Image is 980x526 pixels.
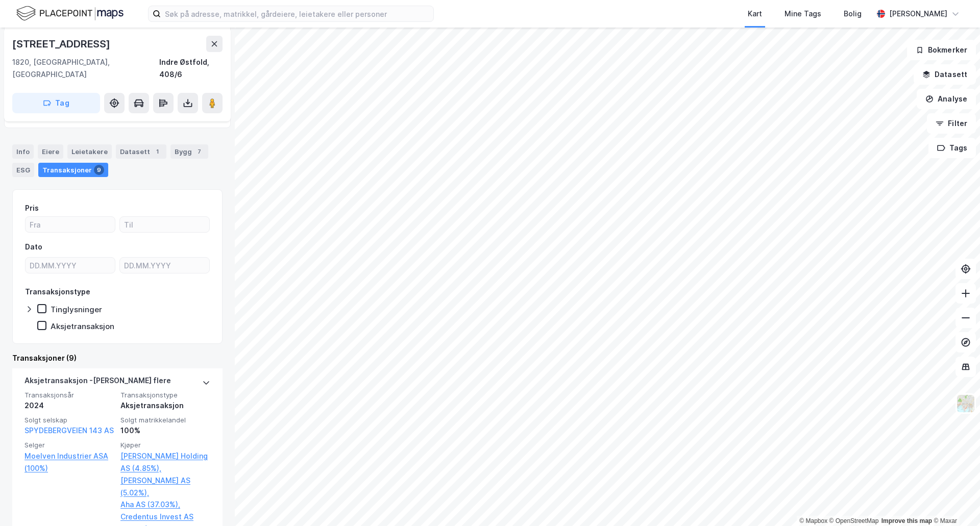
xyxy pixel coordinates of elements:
[26,217,115,232] input: Fra
[12,36,112,52] div: [STREET_ADDRESS]
[917,89,976,109] button: Analyse
[829,517,879,524] a: OpenStreetMap
[929,477,980,526] div: Kontrollprogram for chat
[956,394,975,413] img: Z
[12,93,100,113] button: Tag
[12,56,159,81] div: 1820, [GEOGRAPHIC_DATA], [GEOGRAPHIC_DATA]
[24,416,114,424] span: Solgt selskap
[194,146,204,157] div: 7
[120,498,210,511] a: Aha AS (37.03%),
[120,416,210,424] span: Solgt matrikkelandel
[51,321,114,331] div: Aksjetransaksjon
[159,56,223,81] div: Indre Østfold, 408/6
[24,399,114,412] div: 2024
[120,258,209,273] input: DD.MM.YYYY
[907,40,976,60] button: Bokmerker
[26,258,115,273] input: DD.MM.YYYY
[161,6,433,21] input: Søk på adresse, matrikkel, gårdeiere, leietakere eller personer
[844,8,862,20] div: Bolig
[25,241,42,253] div: Dato
[12,163,34,177] div: ESG
[12,144,34,159] div: Info
[914,64,976,85] button: Datasett
[170,144,208,159] div: Bygg
[120,441,210,449] span: Kjøper
[881,517,932,524] a: Improve this map
[120,474,210,499] a: [PERSON_NAME] AS (5.02%),
[25,202,39,214] div: Pris
[25,286,90,298] div: Transaksjonstype
[16,5,124,22] img: logo.f888ab2527a4732fd821a326f86c7f29.svg
[67,144,112,159] div: Leietakere
[928,138,976,158] button: Tags
[785,8,821,20] div: Mine Tags
[889,8,947,20] div: [PERSON_NAME]
[12,352,223,364] div: Transaksjoner (9)
[120,399,210,412] div: Aksjetransaksjon
[116,144,166,159] div: Datasett
[24,441,114,449] span: Selger
[94,165,104,175] div: 9
[24,450,114,474] a: Moelven Industrier ASA (100%)
[24,426,114,435] a: SPYDEBERGVEIEN 143 AS
[799,517,827,524] a: Mapbox
[51,305,102,314] div: Tinglysninger
[24,391,114,399] span: Transaksjonsår
[24,374,171,391] div: Aksjetransaksjon - [PERSON_NAME] flere
[120,217,209,232] input: Til
[38,144,63,159] div: Eiere
[120,424,210,437] div: 100%
[120,391,210,399] span: Transaksjonstype
[927,113,976,134] button: Filter
[120,450,210,474] a: [PERSON_NAME] Holding AS (4.85%),
[38,163,108,177] div: Transaksjoner
[929,477,980,526] iframe: Chat Widget
[152,146,162,157] div: 1
[748,8,762,20] div: Kart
